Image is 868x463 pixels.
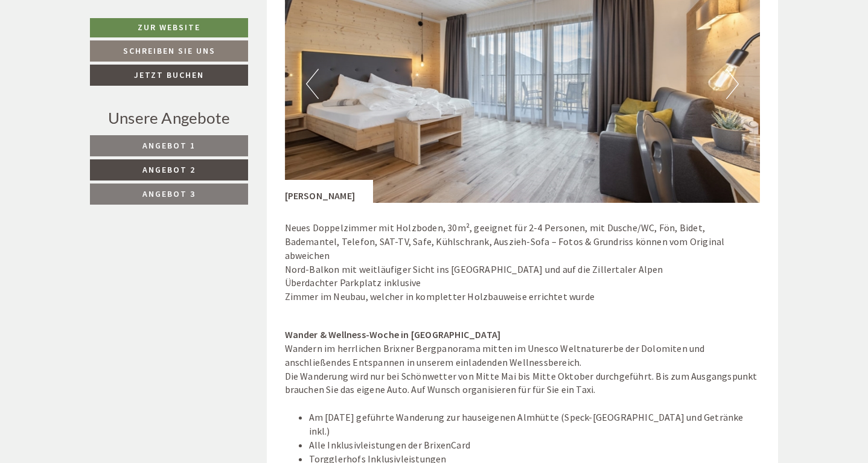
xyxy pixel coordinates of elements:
div: Wandern im herrlichen Brixner Bergpanorama mitten im Unesco Weltnaturerbe der Dolomiten und ansch... [285,342,761,397]
a: Schreiben Sie uns [90,40,248,62]
small: 19:08 [19,59,191,68]
button: Senden [403,318,476,339]
span: Angebot 1 [142,140,196,151]
span: Angebot 3 [142,188,196,199]
button: Next [726,69,739,99]
li: Am [DATE] geführte Wanderung zur hauseigenen Almhütte (Speck-[GEOGRAPHIC_DATA] und Getränke inkl.) [309,410,761,438]
a: Zur Website [90,18,248,37]
a: Jetzt buchen [90,65,248,86]
div: [PERSON_NAME] [285,180,374,203]
div: Unsere Angebote [90,107,248,129]
div: [GEOGRAPHIC_DATA] [19,36,191,45]
div: [DATE] [215,10,260,30]
p: Neues Doppelzimmer mit Holzboden, 30m², geeignet für 2-4 Personen, mit Dusche/WC, Fön, Bidet, Bad... [285,221,761,304]
li: Alle Inklusivleistungen der BrixenCard [309,438,761,452]
div: Guten Tag, wie können wir Ihnen helfen? [10,33,197,70]
div: Wander & Wellness-Woche in [GEOGRAPHIC_DATA] [285,328,761,342]
span: Angebot 2 [142,164,196,175]
button: Previous [306,69,319,99]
